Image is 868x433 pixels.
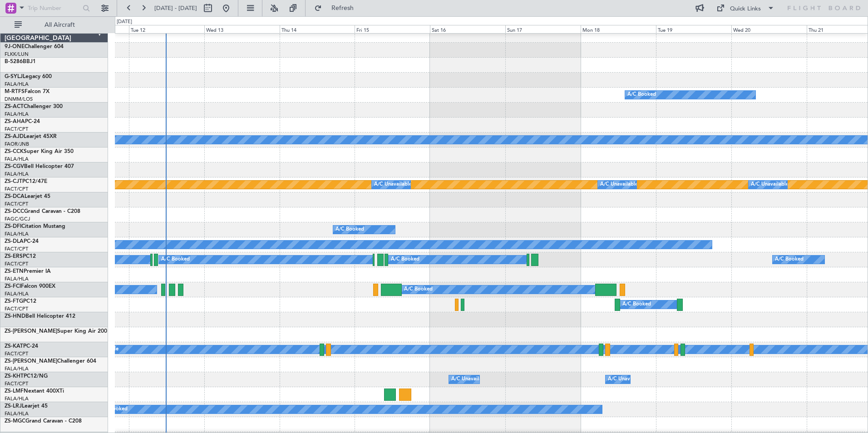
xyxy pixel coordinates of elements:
span: ZS-LRJ [5,403,22,409]
a: ZS-AJDLearjet 45XR [5,134,57,139]
div: A/C Booked [391,253,419,266]
span: ZS-CJT [5,179,22,184]
a: ZS-HNDBell Helicopter 412 [5,314,75,319]
a: ZS-CGVBell Helicopter 407 [5,164,74,169]
span: ZS-AJD [5,134,24,139]
div: A/C Booked [161,253,190,266]
a: FACT/CPT [5,246,28,252]
span: ZS-FCI [5,284,21,289]
span: ZS-FTG [5,299,23,304]
span: M-RTFS [5,89,25,94]
div: A/C Unavailable [451,373,489,386]
a: ZS-[PERSON_NAME]Challenger 604 [5,359,96,364]
span: ZS-[PERSON_NAME] [5,359,57,364]
a: DNMM/LOS [5,96,33,103]
span: ZS-ETN [5,269,24,274]
a: FACT/CPT [5,126,28,133]
div: A/C Booked [335,223,364,236]
a: ZS-ETNPremier IA [5,269,51,274]
div: Tue 19 [656,25,731,33]
a: FACT/CPT [5,261,28,267]
a: FALA/HLA [5,395,29,402]
span: ZS-MGC [5,418,25,424]
a: FALA/HLA [5,290,29,297]
div: A/C Unavailable [608,373,646,386]
a: FACT/CPT [5,186,28,192]
span: All Aircraft [24,22,96,28]
a: ZS-CJTPC12/47E [5,179,47,184]
div: [DATE] [117,18,132,26]
span: ZS-ERS [5,254,23,259]
a: FAGC/GCJ [5,216,30,222]
span: ZS-DCC [5,209,24,214]
a: ZS-DCALearjet 45 [5,194,50,199]
span: ZS-CCK [5,149,24,154]
div: Wed 20 [731,25,807,33]
a: ZS-[PERSON_NAME]Super King Air 200 [5,329,107,334]
a: M-RTFSFalcon 7X [5,89,49,94]
div: A/C Unavailable [600,178,638,192]
div: A/C Unavailable [751,178,789,192]
div: A/C Booked [775,253,804,266]
div: Tue 12 [129,25,204,33]
div: Wed 13 [204,25,280,33]
a: ZS-MGCGrand Caravan - C208 [5,418,82,424]
span: ZS-DLA [5,239,24,244]
a: ZS-LMFNextant 400XTi [5,389,64,394]
a: ZS-AHAPC-24 [5,119,40,124]
a: FALA/HLA [5,81,29,88]
a: ZS-DFICitation Mustang [5,224,65,229]
button: Refresh [310,1,365,15]
div: Sat 16 [430,25,505,33]
span: B-5286 [5,59,23,64]
span: ZS-ACT [5,104,24,109]
a: FALA/HLA [5,171,29,177]
span: G-SYLJ [5,74,23,79]
span: ZS-DFI [5,224,21,229]
a: ZS-ERSPC12 [5,254,36,259]
button: Quick Links [712,1,779,15]
a: FACT/CPT [5,380,28,387]
a: ZS-ACTChallenger 300 [5,104,63,109]
a: G-SYLJLegacy 600 [5,74,52,79]
a: ZS-FTGPC12 [5,299,36,304]
a: FALA/HLA [5,156,29,162]
a: FACT/CPT [5,350,28,357]
div: Thu 14 [280,25,355,33]
span: ZS-DCA [5,194,25,199]
div: A/C Booked [622,298,651,311]
div: Sun 17 [505,25,581,33]
a: FALA/HLA [5,231,29,237]
input: Trip Number [28,1,80,15]
a: ZS-LRJLearjet 45 [5,403,48,409]
span: Refresh [324,5,362,11]
span: ZS-[PERSON_NAME] [5,329,57,334]
span: ZS-KHT [5,374,24,379]
a: FACT/CPT [5,201,28,207]
button: All Aircraft [10,18,99,32]
a: 9J-ONEChallenger 604 [5,44,64,49]
a: ZS-KATPC-24 [5,344,38,349]
a: ZS-KHTPC12/NG [5,374,48,379]
div: A/C Unavailable [374,178,412,192]
div: Quick Links [730,5,761,14]
a: FALA/HLA [5,365,29,372]
span: ZS-AHA [5,119,25,124]
a: B-5286BBJ1 [5,59,36,64]
span: [DATE] - [DATE] [154,4,197,12]
a: ZS-DLAPC-24 [5,239,39,244]
a: ZS-DCCGrand Caravan - C208 [5,209,80,214]
div: Fri 15 [355,25,430,33]
a: FALA/HLA [5,410,29,417]
a: FLKK/LUN [5,51,29,58]
a: FACT/CPT [5,305,28,312]
a: FALA/HLA [5,111,29,118]
span: ZS-KAT [5,344,23,349]
span: ZS-HND [5,314,25,319]
div: Mon 18 [581,25,656,33]
a: ZS-FCIFalcon 900EX [5,284,55,289]
span: ZS-LMF [5,389,24,394]
span: 9J-ONE [5,44,25,49]
span: ZS-CGV [5,164,24,169]
a: FALA/HLA [5,276,29,282]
